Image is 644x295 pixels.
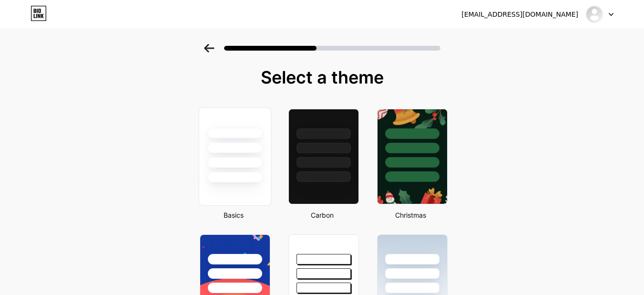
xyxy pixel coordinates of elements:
div: Christmas [374,210,448,220]
div: Carbon [286,210,359,220]
img: primepathmarketing [585,5,603,23]
div: Basics [197,210,270,220]
div: Select a theme [196,68,449,87]
div: [EMAIL_ADDRESS][DOMAIN_NAME] [461,10,578,20]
